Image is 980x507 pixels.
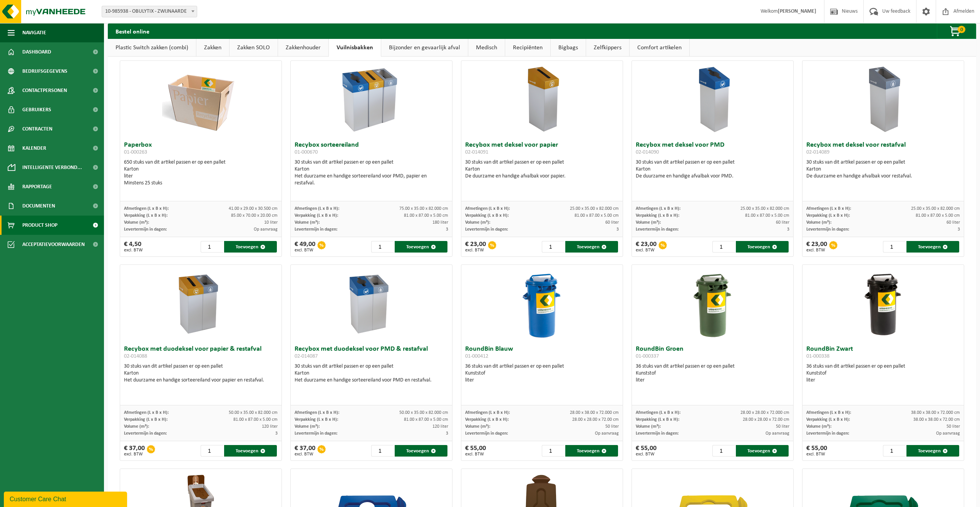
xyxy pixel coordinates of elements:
div: Karton [124,370,278,377]
button: Toevoegen [395,445,447,457]
div: Kunststof [636,370,789,377]
span: excl. BTW [806,248,827,253]
span: Kalender [22,139,46,158]
span: 01-000337 [636,353,659,359]
input: 1 [371,445,394,457]
div: € 23,00 [806,241,827,253]
span: 50 liter [605,424,619,429]
span: 50 liter [776,424,789,429]
button: Toevoegen [736,241,789,253]
span: 81.00 x 87.00 x 5.00 cm [404,213,448,218]
h3: Recybox met duodeksel voor PMD & restafval [295,346,448,361]
span: Afmetingen (L x B x H): [806,206,851,211]
a: Zelfkippers [586,39,629,57]
span: Levertermijn in dagen: [465,431,508,436]
span: excl. BTW [124,248,143,253]
input: 1 [201,445,223,457]
div: 36 stuks van dit artikel passen er op een pallet [806,363,960,384]
span: 01-000670 [295,149,318,155]
span: 28.00 x 28.00 x 72.00 cm [572,417,619,422]
span: 50.00 x 35.00 x 82.000 cm [229,410,278,415]
a: Zakken SOLO [230,39,278,57]
span: 85.00 x 70.00 x 20.00 cm [231,213,278,218]
span: 01-000263 [124,149,147,155]
button: 0 [937,23,975,39]
div: € 23,00 [465,241,486,253]
span: 120 liter [432,424,448,429]
div: 30 stuks van dit artikel passen er op een pallet [295,159,448,187]
span: Levertermijn in dagen: [295,431,337,436]
span: Afmetingen (L x B x H): [124,206,169,211]
h3: Recybox met deksel voor papier [465,142,619,157]
span: 28.00 x 28.00 x 72.00 cm [743,417,789,422]
span: Afmetingen (L x B x H): [124,410,169,415]
span: Volume (m³): [806,220,831,225]
div: Karton [465,166,619,173]
div: 36 stuks van dit artikel passen er op een pallet [465,363,619,384]
div: Kunststof [806,370,960,377]
h3: Paperbox [124,142,278,157]
div: liter [465,377,619,384]
div: 30 stuks van dit artikel passen er op een pallet [806,159,960,180]
div: 30 stuks van dit artikel passen er op een pallet [124,363,278,384]
div: Het duurzame en handige sorteereiland voor PMD en restafval. [295,377,448,384]
img: 02-014090 [674,61,751,138]
div: De duurzame en handige afvalbak voor restafval. [806,173,960,180]
span: Verpakking (L x B x H): [465,213,509,218]
button: Toevoegen [906,241,959,253]
span: 01-000412 [465,353,488,359]
input: 1 [712,445,735,457]
div: Karton [295,370,448,377]
span: Levertermijn in dagen: [465,227,508,232]
a: Bigbags [551,39,586,57]
a: Zakkenhouder [278,39,328,57]
span: 38.00 x 38.00 x 72.00 cm [913,417,960,422]
input: 1 [883,445,906,457]
button: Toevoegen [224,241,277,253]
span: 38.00 x 38.00 x 72.000 cm [911,410,960,415]
span: Verpakking (L x B x H): [636,417,679,422]
span: 10-985938 - OBULYTIX - ZWIJNAARDE [102,6,197,17]
span: Afmetingen (L x B x H): [636,206,680,211]
span: 02-014088 [124,353,147,359]
span: 81.00 x 87.00 x 5.00 cm [404,417,448,422]
strong: [PERSON_NAME] [778,8,816,14]
div: € 55,00 [465,445,486,457]
span: 25.00 x 35.00 x 82.000 cm [740,206,789,211]
span: 01-000338 [806,353,829,359]
div: Karton [295,166,448,173]
span: 02-014089 [806,149,829,155]
span: Verpakking (L x B x H): [295,213,338,218]
span: Volume (m³): [465,424,490,429]
span: Verpakking (L x B x H): [465,417,509,422]
div: Karton [806,166,960,173]
span: 25.00 x 35.00 x 82.000 cm [570,206,619,211]
span: Verpakking (L x B x H): [124,417,168,422]
span: Volume (m³): [295,220,320,225]
div: € 55,00 [806,445,827,457]
span: Op aanvraag [254,227,278,232]
span: Verpakking (L x B x H): [806,213,850,218]
span: 3 [787,227,789,232]
a: Zakken [196,39,229,57]
span: 81.00 x 87.00 x 5.00 cm [233,417,278,422]
span: Levertermijn in dagen: [806,431,849,436]
span: Acceptatievoorwaarden [22,235,85,254]
a: Vuilnisbakken [329,39,381,57]
span: 3 [275,431,278,436]
input: 1 [542,445,565,457]
span: Afmetingen (L x B x H): [295,410,339,415]
div: 36 stuks van dit artikel passen er op een pallet [636,363,789,384]
img: 01-000412 [523,265,561,342]
span: Afmetingen (L x B x H): [295,206,339,211]
div: € 37,00 [124,445,145,457]
span: 3 [958,227,960,232]
span: 41.00 x 29.00 x 30.500 cm [229,206,278,211]
button: Toevoegen [565,445,618,457]
span: Levertermijn in dagen: [124,227,167,232]
span: Op aanvraag [595,431,619,436]
span: Bedrijfsgegevens [22,62,67,81]
div: 30 stuks van dit artikel passen er op een pallet [636,159,789,180]
span: Product Shop [22,216,57,235]
span: Verpakking (L x B x H): [295,417,338,422]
